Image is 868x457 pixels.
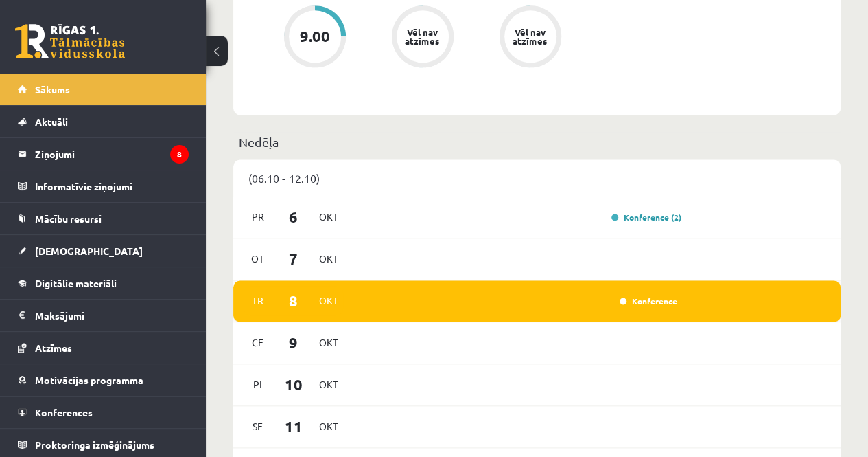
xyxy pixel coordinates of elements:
span: Tr [244,290,272,311]
a: Rīgas 1. Tālmācības vidusskola [15,24,125,58]
a: Mācību resursi [18,203,189,234]
span: Okt [314,332,343,353]
span: Se [244,416,272,437]
a: Atzīmes [18,332,189,364]
span: Okt [314,416,343,437]
div: Vēl nav atzīmes [511,27,550,45]
span: 8 [272,289,315,312]
a: Aktuāli [18,106,189,137]
p: Nedēļa [239,133,835,151]
a: Maksājumi [18,300,189,331]
legend: Ziņojumi [35,138,189,170]
span: Okt [314,374,343,395]
span: Okt [314,248,343,269]
span: Pr [244,206,272,227]
a: Ziņojumi8 [18,138,189,170]
a: Konference (2) [611,212,681,223]
a: Konferences [18,397,189,428]
span: Okt [314,206,343,227]
span: Ce [244,332,272,353]
span: Pi [244,374,272,395]
a: 9.00 [261,5,368,70]
a: Digitālie materiāli [18,267,189,299]
span: Sākums [35,83,70,96]
a: [DEMOGRAPHIC_DATA] [18,235,189,267]
span: Ot [244,248,272,269]
div: Vēl nav atzīmes [403,27,442,45]
a: Sākums [18,74,189,105]
span: Mācību resursi [35,212,102,225]
a: Vēl nav atzīmes [368,5,476,70]
legend: Maksājumi [35,300,189,331]
span: 10 [272,373,315,396]
i: 8 [170,145,189,164]
span: Konferences [35,406,93,419]
span: [DEMOGRAPHIC_DATA] [35,245,143,257]
span: 6 [272,205,315,228]
a: Informatīvie ziņojumi [18,170,189,202]
span: 11 [272,415,315,438]
legend: Informatīvie ziņojumi [35,170,189,202]
a: Vēl nav atzīmes [476,5,584,70]
a: Konference [620,296,677,306]
span: Digitālie materiāli [35,277,117,289]
span: Atzīmes [35,342,72,354]
span: Motivācijas programma [35,374,143,386]
a: Motivācijas programma [18,364,189,396]
span: 7 [272,247,315,270]
span: Proktoringa izmēģinājums [35,438,154,451]
div: 9.00 [300,29,330,44]
span: 9 [272,331,315,354]
div: (06.10 - 12.10) [233,159,841,197]
span: Aktuāli [35,115,68,128]
span: Okt [314,290,343,311]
